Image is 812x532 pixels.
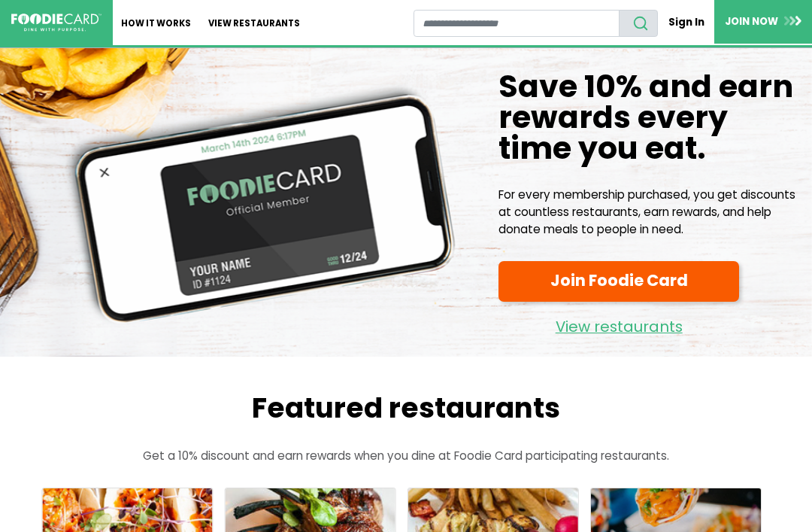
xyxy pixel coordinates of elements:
[11,448,801,465] p: Get a 10% discount and earn rewards when you dine at Foodie Card participating restaurants.
[498,71,801,163] h1: Save 10% and earn rewards every time you eat.
[658,9,714,35] a: Sign In
[498,261,739,302] a: Join Foodie Card
[11,391,801,425] h2: Featured restaurants
[619,10,658,37] button: search
[11,14,101,32] img: FoodieCard; Eat, Drink, Save, Donate
[498,187,801,238] p: For every membership purchased, you get discounts at countless restaurants, earn rewards, and hel...
[498,307,739,339] a: View restaurants
[414,10,620,37] input: restaurant search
